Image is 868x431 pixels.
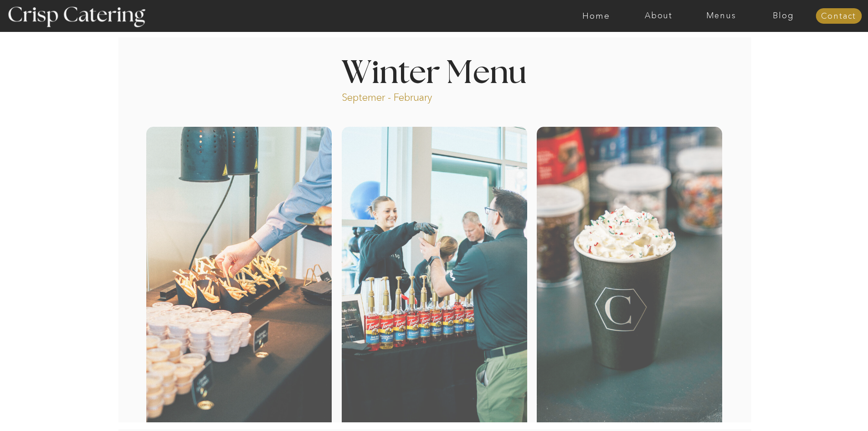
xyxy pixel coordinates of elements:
p: Septemer - February [342,91,467,101]
a: Menus [690,11,752,21]
a: Home [565,11,627,21]
iframe: podium webchat widget bubble [777,385,868,431]
h1: Winter Menu [308,57,561,84]
a: Blog [752,11,815,21]
a: About [627,11,690,21]
a: Contact [816,12,862,21]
